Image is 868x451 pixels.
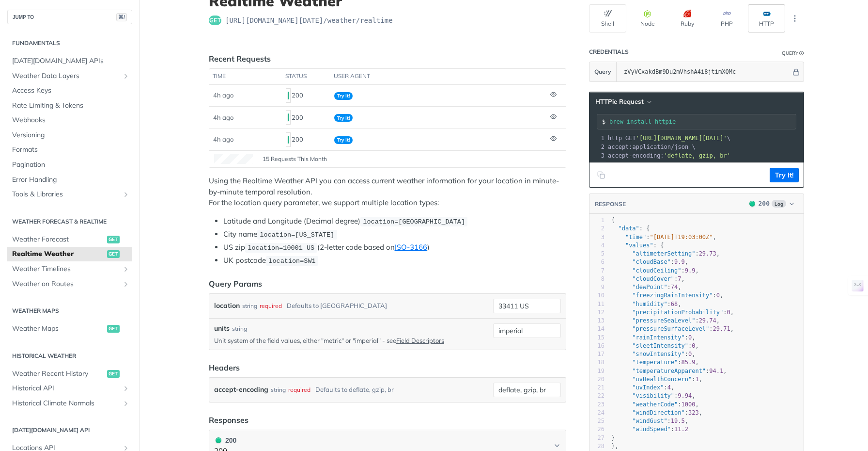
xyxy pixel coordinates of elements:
span: Weather Forecast [12,235,105,244]
a: [DATE][DOMAIN_NAME] APIs [7,54,132,68]
span: Weather Maps [12,324,105,334]
span: 4h ago [213,91,233,99]
div: 12 [589,308,604,317]
li: UK postcode [223,255,566,266]
span: get [107,325,120,333]
div: 200 [286,131,326,148]
span: : { [611,225,650,232]
span: "cloudCeiling" [632,267,681,274]
span: : , [611,409,702,416]
svg: Chevron [553,442,561,450]
div: Defaults to [GEOGRAPHIC_DATA] [287,299,387,313]
span: 74 [671,284,678,290]
button: Show subpages for Historical Climate Normals [122,400,130,407]
span: 4 [667,384,671,391]
span: "uvHealthConcern" [632,376,692,383]
div: 11 [589,300,604,308]
span: "time" [625,234,646,241]
span: "[DATE]T19:03:00Z" [650,234,713,241]
div: Defaults to deflate, gzip, br [315,383,394,397]
a: Historical Climate NormalsShow subpages for Historical Climate Normals [7,396,132,411]
span: "windGust" [632,418,667,424]
span: "visibility" [632,392,674,399]
span: Access Keys [12,86,130,96]
div: 200 [214,435,236,446]
a: Pagination [7,158,132,172]
a: Formats [7,143,132,157]
span: Weather Recent History [12,369,105,379]
a: Field Descriptors [396,337,444,344]
span: 200 [288,92,289,99]
a: Historical APIShow subpages for Historical API [7,381,132,396]
span: 9.94 [678,392,692,399]
span: 1 [695,376,698,383]
div: 5 [589,250,604,258]
span: Query [594,67,611,76]
div: string [271,383,286,397]
div: Responses [209,414,248,426]
svg: More ellipsis [790,14,799,23]
span: "temperature" [632,359,678,366]
div: 27 [589,434,604,442]
span: : , [611,359,699,366]
span: : , [611,234,716,241]
span: Historical Climate Normals [12,399,120,408]
span: "cloudBase" [632,258,670,265]
i: Information [799,51,804,56]
span: 4h ago [213,135,233,143]
label: units [214,323,230,334]
div: 26 [589,425,604,434]
span: 29.71 [713,325,730,332]
span: : , [611,342,699,349]
span: Pagination [12,160,130,170]
span: 0 [716,292,720,299]
span: : , [611,351,696,357]
span: 68 [671,301,678,307]
div: 10 [589,291,604,300]
div: 23 [589,401,604,409]
div: Headers [209,362,240,373]
span: Error Handling [12,175,130,185]
div: 24 [589,409,604,417]
div: Credentials [589,48,629,56]
li: US zip (2-letter code based on ) [223,242,566,253]
span: "dewPoint" [632,284,667,290]
span: Weather Timelines [12,264,120,274]
button: RESPONSE [594,199,626,209]
button: Show subpages for Tools & Libraries [122,191,130,198]
th: status [282,69,330,84]
span: }, [611,443,619,450]
h2: Weather Forecast & realtime [7,217,132,226]
span: "temperatureApparent" [632,368,706,374]
div: 21 [589,384,604,392]
span: "sleetIntensity" [632,342,688,349]
div: 14 [589,325,604,333]
span: : [611,426,688,433]
span: Try It! [334,136,353,144]
span: 11.2 [674,426,688,433]
span: "pressureSeaLevel" [632,317,695,324]
h2: Historical Weather [7,352,132,360]
div: QueryInformation [782,49,804,57]
button: Query [589,62,617,81]
div: 2 [589,225,604,233]
span: "altimeterSetting" [632,250,695,257]
div: 1 [589,134,606,143]
span: Tools & Libraries [12,190,120,199]
span: "data" [618,225,639,232]
span: Historical API [12,384,120,393]
div: required [260,299,282,313]
span: : , [611,258,688,265]
span: 0 [692,342,695,349]
a: Tools & LibrariesShow subpages for Tools & Libraries [7,187,132,202]
span: : , [611,368,727,374]
div: 7 [589,267,604,275]
a: Weather Data LayersShow subpages for Weather Data Layers [7,69,132,83]
button: Show subpages for Historical API [122,385,130,392]
th: time [209,69,282,84]
button: HTTPie Request [592,97,654,107]
div: 22 [589,392,604,400]
span: "windDirection" [632,409,684,416]
span: { [611,217,615,224]
span: Rate Limiting & Tokens [12,101,130,111]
